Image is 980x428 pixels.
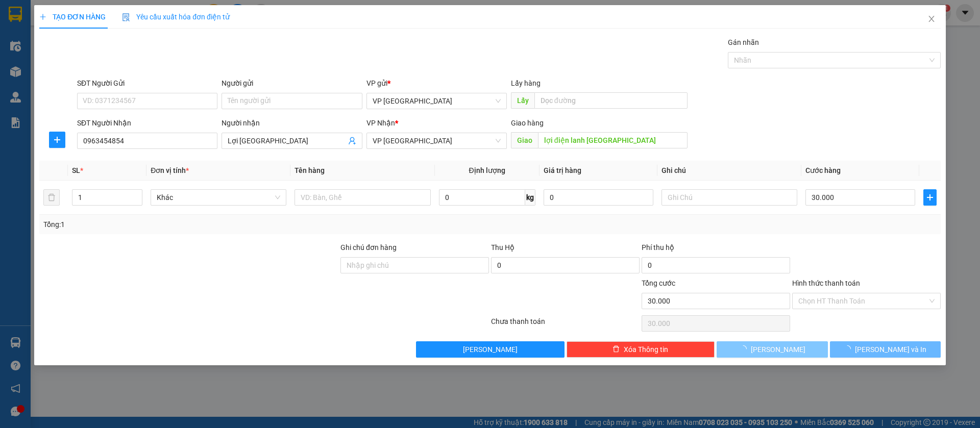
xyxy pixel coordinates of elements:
[340,243,397,251] label: Ghi chú đơn hàng
[642,242,790,257] div: Phí thu hộ
[544,189,653,206] input: 0
[728,38,759,46] label: Gán nhãn
[612,345,620,354] span: delete
[416,341,565,358] button: [PERSON_NAME]
[49,132,65,148] button: plus
[295,166,325,174] span: Tên hàng
[661,189,797,206] input: Ghi Chú
[624,344,668,355] span: Xóa Thông tin
[534,92,688,109] input: Dọc đường
[469,166,505,174] span: Định lượng
[222,117,362,129] div: Người nhận
[525,189,535,206] span: kg
[77,78,217,89] div: SĐT Người Gửi
[792,279,860,287] label: Hình thức thanh toán
[511,79,541,87] span: Lấy hàng
[373,93,501,109] span: VP Sài Gòn
[151,166,189,174] span: Đơn vị tính
[463,344,518,355] span: [PERSON_NAME]
[43,189,60,206] button: delete
[340,257,489,273] input: Ghi chú đơn hàng
[805,166,841,174] span: Cước hàng
[348,137,356,145] span: user-add
[923,189,937,206] button: plus
[855,344,926,355] span: [PERSON_NAME] và In
[844,345,855,353] span: loading
[366,78,507,89] div: VP gửi
[77,117,217,129] div: SĐT Người Nhận
[43,219,378,230] div: Tổng: 1
[39,13,46,20] span: plus
[50,136,65,144] span: plus
[917,5,946,34] button: Close
[366,119,395,127] span: VP Nhận
[511,132,538,148] span: Giao
[717,341,827,358] button: [PERSON_NAME]
[511,119,544,127] span: Giao hàng
[567,341,715,358] button: deleteXóa Thông tin
[642,279,675,287] span: Tổng cước
[927,15,936,23] span: close
[122,13,230,21] span: Yêu cầu xuất hóa đơn điện tử
[295,189,430,206] input: VD: Bàn, Ghế
[740,345,751,353] span: loading
[157,190,280,205] span: Khác
[72,166,80,174] span: SL
[122,13,130,21] img: icon
[39,13,106,21] span: TẠO ĐƠN HÀNG
[222,78,362,89] div: Người gửi
[511,92,534,109] span: Lấy
[924,193,936,202] span: plus
[751,344,805,355] span: [PERSON_NAME]
[491,243,514,251] span: Thu Hộ
[544,166,581,174] span: Giá trị hàng
[657,161,801,181] th: Ghi chú
[490,316,641,334] div: Chưa thanh toán
[830,341,941,358] button: [PERSON_NAME] và In
[373,133,501,148] span: VP Lộc Ninh
[538,132,688,148] input: Dọc đường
